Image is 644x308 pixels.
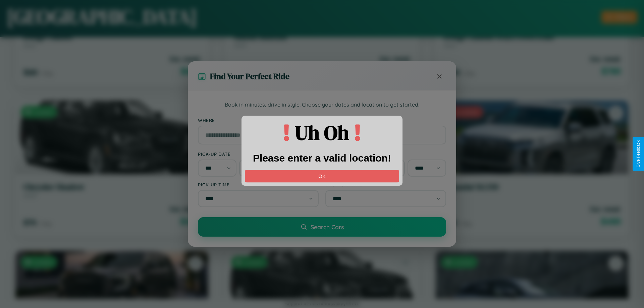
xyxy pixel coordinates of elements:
label: Drop-off Time [325,182,446,187]
label: Pick-up Time [198,182,319,187]
h3: Find Your Perfect Ride [210,71,289,82]
label: Drop-off Date [325,151,446,157]
label: Pick-up Date [198,151,319,157]
p: Book in minutes, drive in style. Choose your dates and location to get started. [198,101,446,109]
span: Search Cars [311,223,344,231]
label: Where [198,117,446,123]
